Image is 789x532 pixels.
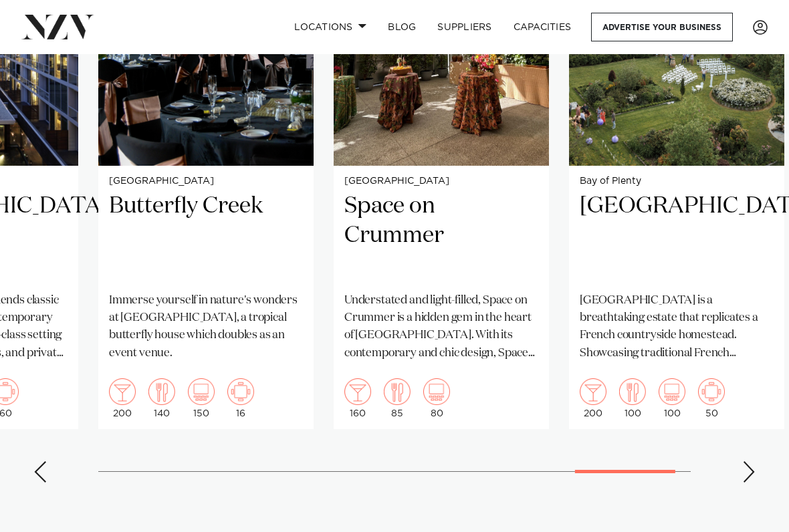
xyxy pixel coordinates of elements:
[188,378,215,405] img: theatre.png
[344,378,371,405] img: cocktail.png
[148,378,175,418] div: 140
[344,176,538,186] small: [GEOGRAPHIC_DATA]
[580,176,774,186] small: Bay of Plenty
[580,292,774,362] p: [GEOGRAPHIC_DATA] is a breathtaking estate that replicates a French countryside homestead. Showca...
[109,192,303,281] h2: Butterfly Creek
[344,378,371,418] div: 160
[109,292,303,362] p: Immerse yourself in nature's wonders at [GEOGRAPHIC_DATA], a tropical butterfly house which doubl...
[580,378,606,405] img: cocktail.png
[698,378,725,418] div: 50
[619,378,646,405] img: dining.png
[109,378,136,418] div: 200
[503,13,582,41] a: Capacities
[384,378,411,405] img: dining.png
[423,378,450,418] div: 80
[591,13,733,41] a: Advertise your business
[698,378,725,405] img: meeting.png
[344,292,538,362] p: Understated and light-filled, Space on Crummer is a hidden gem in the heart of [GEOGRAPHIC_DATA]....
[377,13,427,41] a: BLOG
[109,378,136,405] img: cocktail.png
[580,192,774,281] h2: [GEOGRAPHIC_DATA]
[659,378,685,405] img: theatre.png
[227,378,254,418] div: 16
[659,378,685,418] div: 100
[188,378,215,418] div: 150
[619,378,646,418] div: 100
[427,13,502,41] a: SUPPLIERS
[227,378,254,405] img: meeting.png
[344,192,538,281] h2: Space on Crummer
[284,13,377,41] a: Locations
[580,378,606,418] div: 200
[423,378,450,405] img: theatre.png
[384,378,411,418] div: 85
[109,176,303,186] small: [GEOGRAPHIC_DATA]
[148,378,175,405] img: dining.png
[21,15,94,39] img: nzv-logo.png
